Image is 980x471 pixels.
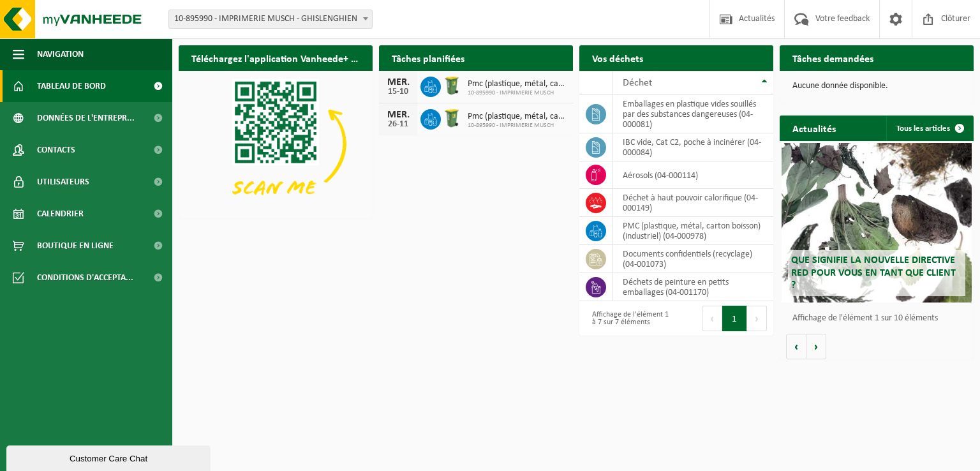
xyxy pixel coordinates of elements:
[468,122,567,130] span: 10-895990 - IMPRIMERIE MUSCH
[613,217,773,245] td: PMC (plastique, métal, carton boisson) (industriel) (04-000978)
[385,87,411,96] div: 15-10
[441,107,463,129] img: WB-0240-HPE-GN-50
[722,306,747,331] button: 1
[780,45,886,70] h2: Tâches demandées
[786,334,806,359] button: Vorige
[791,255,956,290] span: Que signifie la nouvelle directive RED pour vous en tant que client ?
[586,304,670,333] div: Affichage de l'élément 1 à 7 sur 7 éléments
[792,82,961,91] p: Aucune donnée disponible.
[169,10,372,28] span: 10-895990 - IMPRIMERIE MUSCH - GHISLENGHIEN
[780,116,849,140] h2: Actualités
[579,45,656,70] h2: Vos déchets
[468,79,567,89] span: Pmc (plastique, métal, carton boisson) (industriel)
[37,102,135,134] span: Données de l'entrepr...
[468,112,567,122] span: Pmc (plastique, métal, carton boisson) (industriel)
[37,198,84,230] span: Calendrier
[385,110,411,120] div: MER.
[385,120,411,129] div: 26-11
[702,306,722,331] button: Previous
[441,75,463,96] img: WB-0240-HPE-GN-50
[168,10,373,29] span: 10-895990 - IMPRIMERIE MUSCH - GHISLENGHIEN
[886,116,972,141] a: Tous les articles
[37,230,114,262] span: Boutique en ligne
[37,134,75,166] span: Contacts
[623,78,652,88] span: Déchet
[613,95,773,133] td: emballages en plastique vides souillés par des substances dangereuses (04-000081)
[37,38,84,70] span: Navigation
[613,161,773,189] td: aérosols (04-000114)
[379,45,477,70] h2: Tâches planifiées
[468,89,567,97] span: 10-895990 - IMPRIMERIE MUSCH
[37,70,106,102] span: Tableau de bord
[179,71,373,216] img: Download de VHEPlus App
[613,133,773,161] td: IBC vide, Cat C2, poche à incinérer (04-000084)
[613,189,773,217] td: déchet à haut pouvoir calorifique (04-000149)
[792,314,967,323] p: Affichage de l'élément 1 sur 10 éléments
[782,143,972,303] a: Que signifie la nouvelle directive RED pour vous en tant que client ?
[613,245,773,273] td: documents confidentiels (recyclage) (04-001073)
[6,443,213,471] iframe: chat widget
[806,334,826,359] button: Volgende
[37,262,133,294] span: Conditions d'accepta...
[613,273,773,301] td: déchets de peinture en petits emballages (04-001170)
[747,306,767,331] button: Next
[385,77,411,87] div: MER.
[179,45,373,70] h2: Téléchargez l'application Vanheede+ maintenant!
[37,166,89,198] span: Utilisateurs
